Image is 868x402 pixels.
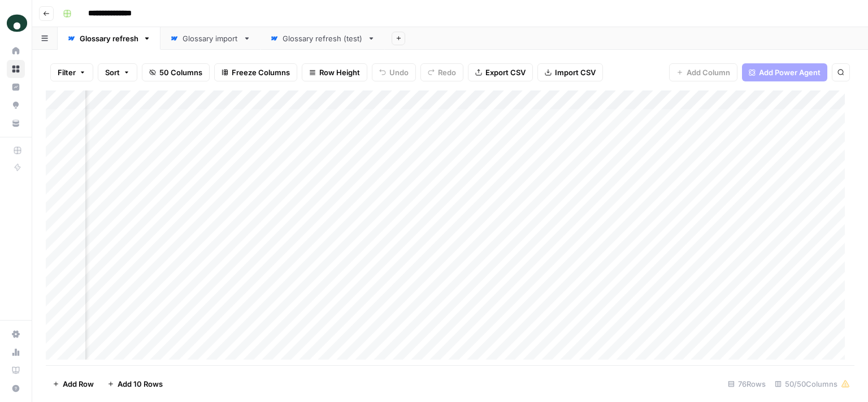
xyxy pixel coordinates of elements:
span: Row Height [319,67,360,78]
a: Browse [7,60,25,78]
button: Row Height [302,63,367,81]
div: Glossary import [183,33,238,44]
button: Add Column [669,63,737,81]
a: Home [7,42,25,60]
a: Glossary refresh [58,27,160,50]
button: Add Row [46,375,101,393]
button: Redo [420,63,463,81]
a: Insights [7,78,25,96]
span: Import CSV [555,67,596,78]
a: Glossary import [160,27,261,50]
span: Sort [105,67,120,78]
span: Add Row [63,378,94,390]
a: Opportunities [7,96,25,114]
div: Glossary refresh [80,33,138,44]
a: Learning Hub [7,361,25,379]
button: Workspace: Oyster [7,9,25,37]
button: Add Power Agent [742,63,827,81]
a: Usage [7,343,25,361]
button: Import CSV [537,63,603,81]
button: Add 10 Rows [101,375,170,393]
span: Redo [438,67,456,78]
span: Freeze Columns [232,67,290,78]
button: Sort [98,63,137,81]
span: Undo [389,67,409,78]
button: Undo [372,63,416,81]
button: Filter [50,63,93,81]
div: 76 Rows [723,375,770,393]
button: Help + Support [7,379,25,397]
a: Glossary refresh (test) [261,27,385,50]
button: 50 Columns [142,63,210,81]
span: Add Column [687,67,730,78]
div: 50/50 Columns [770,375,854,393]
button: Freeze Columns [214,63,297,81]
span: Add Power Agent [759,67,821,78]
button: Export CSV [468,63,533,81]
span: Add 10 Rows [118,378,163,390]
span: Filter [58,67,76,78]
img: Oyster Logo [7,13,27,33]
a: Your Data [7,114,25,132]
span: 50 Columns [159,67,202,78]
a: Settings [7,325,25,343]
div: Glossary refresh (test) [283,33,363,44]
span: Export CSV [485,67,526,78]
